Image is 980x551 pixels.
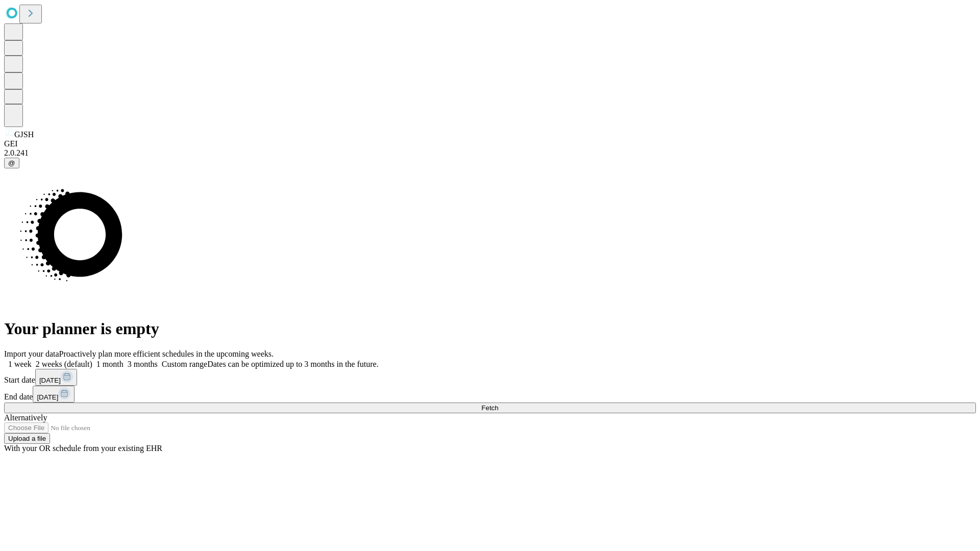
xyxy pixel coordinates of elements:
span: [DATE] [37,393,58,401]
span: With your OR schedule from your existing EHR [4,444,162,453]
span: 1 week [8,360,32,368]
span: 2 weeks (default) [36,360,92,368]
span: 1 month [96,360,124,368]
span: Fetch [481,404,498,412]
span: Proactively plan more efficient schedules in the upcoming weeks. [59,349,274,358]
button: [DATE] [35,369,77,386]
span: Alternatively [4,413,47,422]
div: 2.0.241 [4,148,976,158]
span: GJSH [14,130,34,139]
button: Upload a file [4,433,50,444]
span: Dates can be optimized up to 3 months in the future. [207,360,378,368]
button: @ [4,158,19,168]
h1: Your planner is empty [4,319,976,338]
div: GEI [4,139,976,148]
span: [DATE] [39,377,61,384]
span: Custom range [162,360,207,368]
span: @ [8,159,15,167]
span: Import your data [4,349,59,358]
button: Fetch [4,403,976,413]
div: Start date [4,369,976,386]
button: [DATE] [33,386,75,403]
span: 3 months [128,360,158,368]
div: End date [4,386,976,403]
